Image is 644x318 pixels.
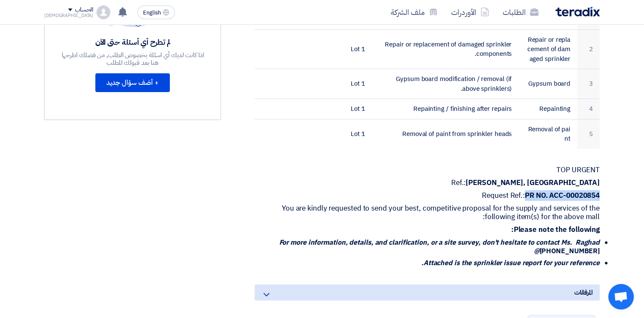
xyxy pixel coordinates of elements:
[384,2,444,22] a: ملف الشركة
[421,258,600,268] strong: Attached is the sprinkler issue report for your reference.
[577,29,600,69] td: 2
[466,177,600,188] strong: [PERSON_NAME], [GEOGRAPHIC_DATA]
[518,69,577,99] td: Gypsum board
[255,179,600,187] p: Ref.:
[608,284,634,309] a: Open chat
[511,224,600,235] strong: Please note the following:
[518,29,577,69] td: Repair or replacement of damaged sprinkler
[577,69,600,99] td: 3
[60,37,205,47] div: لم تطرح أي أسئلة حتى الآن
[555,7,600,17] img: Teradix logo
[279,237,600,256] strong: For more information, details, and clarification, or a site survey, don't hesitate to contact Ms....
[496,2,545,22] a: الطلبات
[372,119,519,149] td: Removal of paint from sprinkler heads
[574,288,593,297] span: المرفقات
[97,6,110,19] img: profile_test.png
[44,13,93,18] div: [DEMOGRAPHIC_DATA]
[95,73,170,92] button: + أضف سؤال جديد
[137,6,175,19] button: English
[525,190,600,201] strong: PR NO. ACC-00020854
[444,2,496,22] a: الأوردرات
[255,166,600,174] p: TOP URGENT
[577,119,600,149] td: 5
[518,119,577,149] td: Removal of paint
[255,191,600,200] p: Request Ref.:
[143,10,161,16] span: English
[60,51,205,66] div: اذا كانت لديك أي اسئلة بخصوص الطلب, من فضلك اطرحها هنا بعد قبولك للطلب
[539,246,600,256] strong: [PHONE_NUMBER]
[313,119,372,149] td: 1 Lot
[313,99,372,119] td: 1 Lot
[75,6,93,14] div: الحساب
[372,29,519,69] td: Repair or replacement of damaged sprinkler components.
[313,29,372,69] td: 1 Lot
[255,204,600,221] p: You are kindly requested to send your best, competitive proposal for the supply and services of t...
[372,69,519,99] td: Gypsum board modification / removal (if above sprinklers).
[518,99,577,119] td: Repainting
[577,99,600,119] td: 4
[372,99,519,119] td: Repainting / finishing after repairs
[313,69,372,99] td: 1 Lot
